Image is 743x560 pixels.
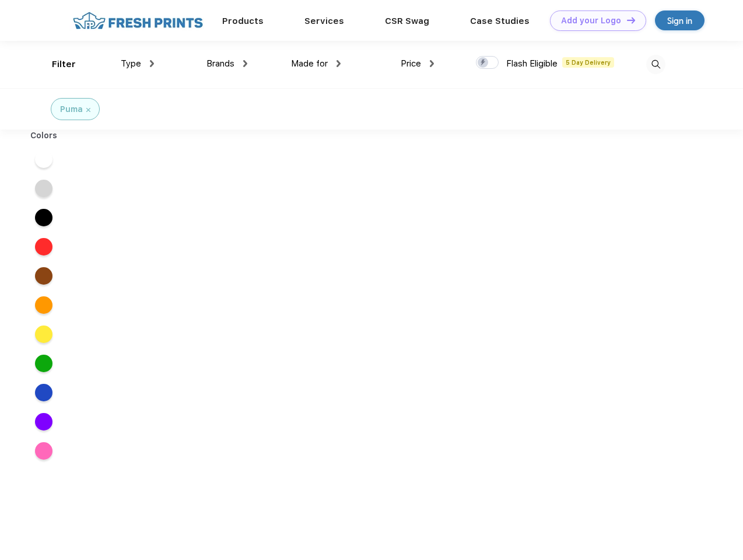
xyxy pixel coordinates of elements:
[667,14,692,27] div: Sign in
[401,58,421,69] span: Price
[52,58,76,71] div: Filter
[206,58,234,69] span: Brands
[385,16,429,26] a: CSR Swag
[627,17,635,23] img: DT
[646,55,665,74] img: desktop_search.svg
[506,58,558,69] span: Flash Eligible
[22,129,66,142] div: Colors
[69,10,206,31] img: fo%20logo%202.webp
[337,60,341,67] img: dropdown.png
[561,16,621,26] div: Add your Logo
[60,103,83,116] div: Puma
[243,60,247,67] img: dropdown.png
[86,108,90,112] img: filter_cancel.svg
[655,10,705,30] a: Sign in
[121,58,141,69] span: Type
[222,16,264,26] a: Products
[291,58,328,69] span: Made for
[150,60,154,67] img: dropdown.png
[562,57,614,68] span: 5 Day Delivery
[304,16,344,26] a: Services
[430,60,434,67] img: dropdown.png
